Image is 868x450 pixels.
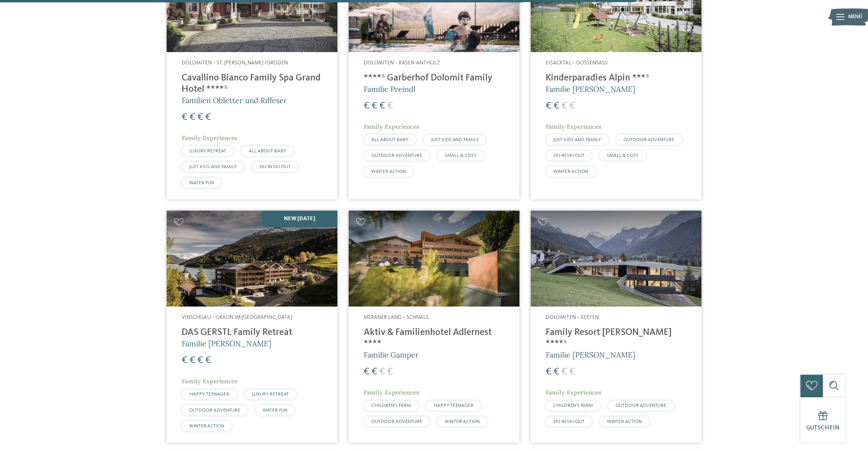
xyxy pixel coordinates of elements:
span: Dolomiten – St. [PERSON_NAME] /Gröden [182,60,288,66]
span: JUST KIDS AND FAMILY [189,164,237,169]
span: € [387,367,393,377]
span: SKI-IN SKI-OUT [553,153,584,158]
span: SMALL & COSY [607,153,639,158]
a: Familienhotels gesucht? Hier findet ihr die besten! Meraner Land – Schnals Aktiv & Familienhotel ... [349,211,519,442]
h4: DAS GERSTL Family Retreat [182,327,322,338]
span: € [554,367,559,377]
span: Familien Obletter und Riffeser [182,96,287,105]
h4: Family Resort [PERSON_NAME] ****ˢ [546,327,686,350]
span: € [372,367,377,377]
span: SKI-IN SKI-OUT [259,164,290,169]
span: Family Experiences [364,388,419,396]
a: Familienhotels gesucht? Hier findet ihr die besten! Dolomiten – Sexten Family Resort [PERSON_NAME... [531,211,701,442]
span: WINTER ACTION [189,424,224,428]
span: Familie Preindl [364,84,415,94]
span: € [561,101,567,111]
span: WINTER ACTION [371,169,406,174]
h4: Cavallino Bianco Family Spa Grand Hotel ****ˢ [182,73,322,95]
span: OUTDOOR ADVENTURE [623,137,674,142]
a: Gutschein [800,397,845,442]
h4: ****ˢ Garberhof Dolomit Family [364,73,504,84]
span: WATER FUN [189,180,214,185]
span: Familie [PERSON_NAME] [182,339,271,348]
span: € [546,367,552,377]
a: Familienhotels gesucht? Hier findet ihr die besten! NEW [DATE] Vinschgau – Graun im [GEOGRAPHIC_D... [167,211,337,442]
img: Family Resort Rainer ****ˢ [531,211,701,307]
span: Familie Gamper [364,350,419,360]
span: OUTDOOR ADVENTURE [371,419,422,424]
span: SMALL & COSY [445,153,477,158]
span: ALL ABOUT BABY [249,149,286,153]
span: Family Experiences [546,388,601,396]
span: € [182,112,187,122]
span: JUST KIDS AND FAMILY [431,137,479,142]
span: WATER FUN [263,408,287,413]
span: WINTER ACTION [607,419,642,424]
span: € [205,112,211,122]
span: SKI-IN SKI-OUT [553,419,584,424]
span: € [182,355,187,365]
span: HAPPY TEENAGER [433,403,474,408]
span: WINTER ACTION [553,169,588,174]
span: Family Experiences [182,134,237,142]
span: JUST KIDS AND FAMILY [553,137,601,142]
span: € [546,101,552,111]
span: € [554,101,559,111]
span: € [379,101,385,111]
span: € [569,367,575,377]
span: OUTDOOR ADVENTURE [189,408,240,413]
span: Eisacktal – Gossensass [546,60,608,66]
span: € [569,101,575,111]
span: Vinschgau – Graun im [GEOGRAPHIC_DATA] [182,315,292,320]
span: CHILDREN’S FARM [553,403,593,408]
span: € [190,355,195,365]
span: € [205,355,211,365]
span: WINTER ACTION [445,419,480,424]
span: Dolomiten – Rasen-Antholz [364,60,440,66]
span: € [364,367,370,377]
span: € [197,355,203,365]
span: € [379,367,385,377]
span: Dolomiten – Sexten [546,315,599,320]
span: Family Experiences [182,377,237,385]
span: Gutschein [806,425,840,431]
span: Family Experiences [364,123,419,130]
span: ALL ABOUT BABY [371,137,409,142]
h4: Aktiv & Familienhotel Adlernest **** [364,327,504,350]
span: OUTDOOR ADVENTURE [616,403,666,408]
span: € [364,101,370,111]
span: € [372,101,377,111]
span: € [561,367,567,377]
span: Family Experiences [546,123,601,130]
span: Meraner Land – Schnals [364,315,429,320]
span: OUTDOOR ADVENTURE [371,153,422,158]
span: € [387,101,393,111]
img: Familienhotels gesucht? Hier findet ihr die besten! [167,211,337,307]
span: Familie [PERSON_NAME] [546,350,635,360]
span: LUXURY RETREAT [252,392,289,397]
span: € [190,112,195,122]
h4: Kinderparadies Alpin ***ˢ [546,73,686,84]
img: Aktiv & Familienhotel Adlernest **** [349,211,519,307]
span: € [197,112,203,122]
span: Familie [PERSON_NAME] [546,84,635,94]
span: LUXURY RETREAT [189,149,226,153]
span: CHILDREN’S FARM [371,403,411,408]
span: HAPPY TEENAGER [189,392,229,397]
